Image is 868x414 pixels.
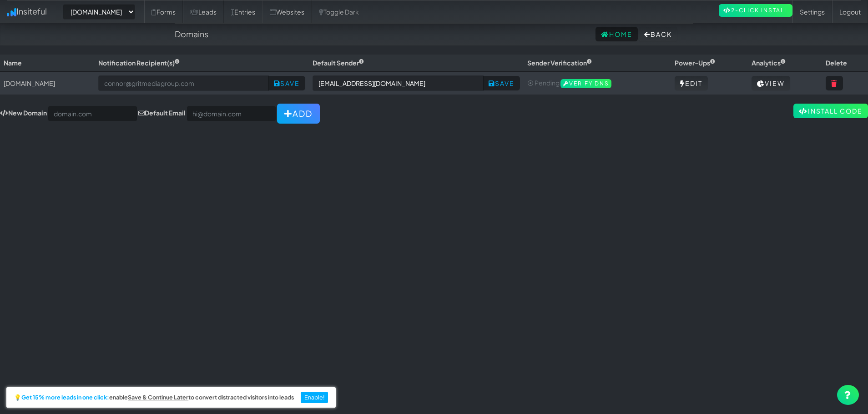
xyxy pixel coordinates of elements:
[483,76,520,90] button: Save
[224,0,262,23] a: Entries
[144,0,183,23] a: Forms
[832,0,868,23] a: Logout
[822,55,868,71] th: Delete
[675,76,708,90] a: Edit
[752,59,786,67] span: Analytics
[98,75,269,91] input: connor@gritmediagroup.com
[262,0,312,23] a: Websites
[313,59,364,67] span: Default Sender
[793,104,868,118] a: Install Code
[560,79,611,88] span: Verify DNS
[527,79,560,87] span: ⦿ Pending
[128,394,188,401] a: Save & Continue Later
[48,106,137,121] input: domain.com
[268,76,305,90] button: Save
[128,394,188,401] u: Save & Continue Later
[675,59,715,67] span: Power-Ups
[527,59,592,67] span: Sender Verification
[639,27,677,41] button: Back
[21,394,109,401] strong: Get 15% more leads in one click:
[7,8,16,16] img: icon.png
[560,79,611,87] a: Verify DNS
[313,75,484,91] input: hi@example.com
[301,392,328,404] button: Enable!
[175,30,208,39] h4: Domains
[14,394,294,401] h2: 💡 enable to convert distracted visitors into leads
[138,108,186,117] label: Default Email
[277,104,320,124] button: Add
[752,76,790,90] a: View
[187,106,276,121] input: hi@domain.com
[98,59,180,67] span: Notification Recipient(s)
[792,0,832,23] a: Settings
[183,0,224,23] a: Leads
[312,0,366,23] a: Toggle Dark
[595,27,638,41] a: Home
[719,4,792,17] a: 2-Click Install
